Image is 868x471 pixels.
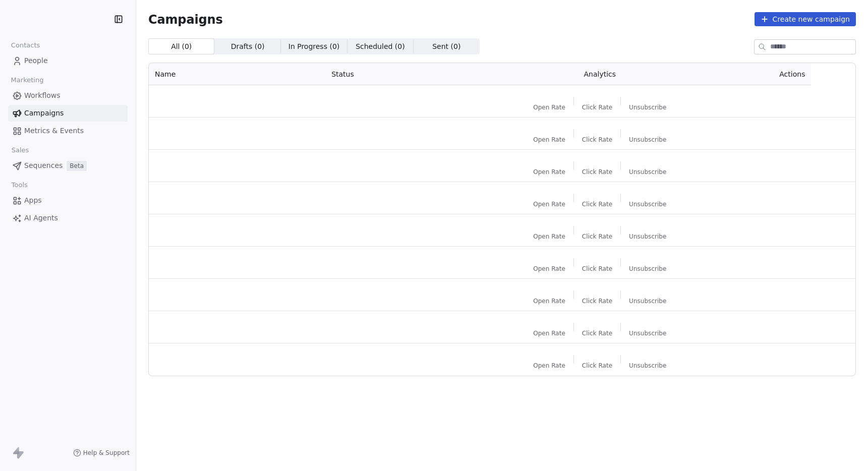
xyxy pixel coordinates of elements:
span: Unsubscribe [629,200,666,208]
span: Open Rate [533,136,565,144]
a: Metrics & Events [8,123,128,139]
span: Sequences [24,160,63,171]
span: Click Rate [582,265,612,273]
span: Unsubscribe [629,297,666,305]
span: Unsubscribe [629,136,666,144]
span: Metrics & Events [24,126,84,136]
span: Open Rate [533,265,565,273]
th: Actions [714,63,812,85]
th: Status [325,63,486,85]
a: AI Agents [8,210,128,226]
span: Tools [7,178,32,193]
th: Analytics [486,63,714,85]
span: Open Rate [533,232,565,241]
span: Click Rate [582,103,612,111]
a: Apps [8,192,128,209]
span: Sales [7,143,33,158]
span: Campaigns [24,108,64,119]
span: Click Rate [582,232,612,241]
span: Scheduled ( 0 ) [356,41,405,52]
a: Campaigns [8,105,128,122]
span: Open Rate [533,362,565,370]
span: People [24,55,48,66]
th: Name [149,63,325,85]
span: Workflows [24,90,61,101]
span: Help & Support [83,449,130,457]
span: Click Rate [582,362,612,370]
span: Open Rate [533,200,565,208]
a: People [8,52,128,69]
span: Unsubscribe [629,232,666,241]
a: Help & Support [73,449,130,457]
span: Click Rate [582,200,612,208]
span: Unsubscribe [629,265,666,273]
span: Sent ( 0 ) [432,41,460,52]
span: Apps [24,195,42,206]
span: Open Rate [533,329,565,337]
span: AI Agents [24,213,58,223]
span: Unsubscribe [629,362,666,370]
span: Click Rate [582,136,612,144]
span: In Progress ( 0 ) [288,41,340,52]
button: Create new campaign [755,12,856,26]
span: Open Rate [533,103,565,111]
span: Click Rate [582,297,612,305]
span: Drafts ( 0 ) [231,41,265,52]
span: Unsubscribe [629,329,666,337]
span: Unsubscribe [629,103,666,111]
a: SequencesBeta [8,157,128,174]
span: Open Rate [533,168,565,176]
a: Workflows [8,87,128,104]
span: Campaigns [148,12,223,26]
span: Marketing [7,73,48,88]
span: Click Rate [582,329,612,337]
span: Click Rate [582,168,612,176]
span: Contacts [7,38,44,53]
span: Unsubscribe [629,168,666,176]
span: Beta [67,161,87,171]
span: Open Rate [533,297,565,305]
